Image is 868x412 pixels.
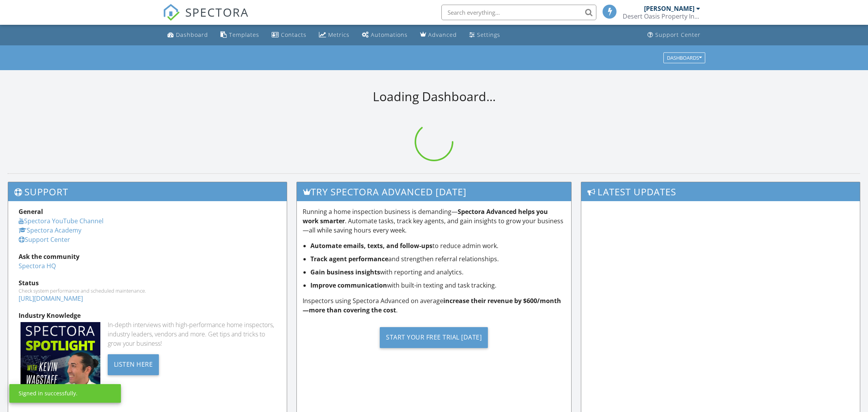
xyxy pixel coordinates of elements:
[663,52,705,63] button: Dashboards
[19,226,81,234] a: Spectora Academy
[466,28,503,42] a: Settings
[19,390,77,397] div: Signed in successfully.
[164,28,211,42] a: Dashboard
[623,12,700,20] div: Desert Oasis Property Inspections
[19,311,276,320] div: Industry Knowledge
[371,31,408,38] div: Automations
[310,241,432,250] strong: Automate emails, texts, and follow-ups
[19,235,70,244] a: Support Center
[303,321,565,354] a: Start Your Free Trial [DATE]
[163,4,180,21] img: The Best Home Inspection Software - Spectora
[19,262,56,270] a: Spectora HQ
[185,4,249,20] span: SPECTORA
[19,217,103,225] a: Spectora YouTube Channel
[19,288,276,294] div: Check system performance and scheduled maintenance.
[477,31,500,38] div: Settings
[8,182,287,201] h3: Support
[303,297,561,314] strong: increase their revenue by $600/month—more than covering the cost
[21,322,100,402] img: Spectoraspolightmain
[441,5,596,20] input: Search everything...
[380,327,488,348] div: Start Your Free Trial [DATE]
[428,31,457,38] div: Advanced
[310,255,388,263] strong: Track agent performance
[316,28,353,42] a: Metrics
[667,55,702,60] div: Dashboards
[310,281,387,290] strong: Improve communication
[303,296,565,315] p: Inspectors using Spectora Advanced on average .
[269,28,310,42] a: Contacts
[644,5,694,12] div: [PERSON_NAME]
[359,28,411,42] a: Automations (Basic)
[217,28,262,42] a: Templates
[19,294,83,303] a: [URL][DOMAIN_NAME]
[229,31,259,38] div: Templates
[303,207,548,225] strong: Spectora Advanced helps you work smarter
[176,31,208,38] div: Dashboard
[417,28,460,42] a: Advanced
[19,278,276,288] div: Status
[108,360,159,368] a: Listen Here
[19,252,276,261] div: Ask the community
[281,31,307,38] div: Contacts
[297,182,571,201] h3: Try spectora advanced [DATE]
[310,267,565,277] li: with reporting and analytics.
[644,28,704,42] a: Support Center
[310,241,565,250] li: to reduce admin work.
[581,182,860,201] h3: Latest Updates
[655,31,701,38] div: Support Center
[108,354,159,375] div: Listen Here
[19,207,43,216] strong: General
[310,281,565,290] li: with built-in texting and task tracking.
[163,10,249,27] a: SPECTORA
[108,320,277,348] div: In-depth interviews with high-performance home inspectors, industry leaders, vendors and more. Ge...
[310,254,565,264] li: and strengthen referral relationships.
[328,31,350,38] div: Metrics
[303,207,565,235] p: Running a home inspection business is demanding— . Automate tasks, track key agents, and gain ins...
[310,268,380,276] strong: Gain business insights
